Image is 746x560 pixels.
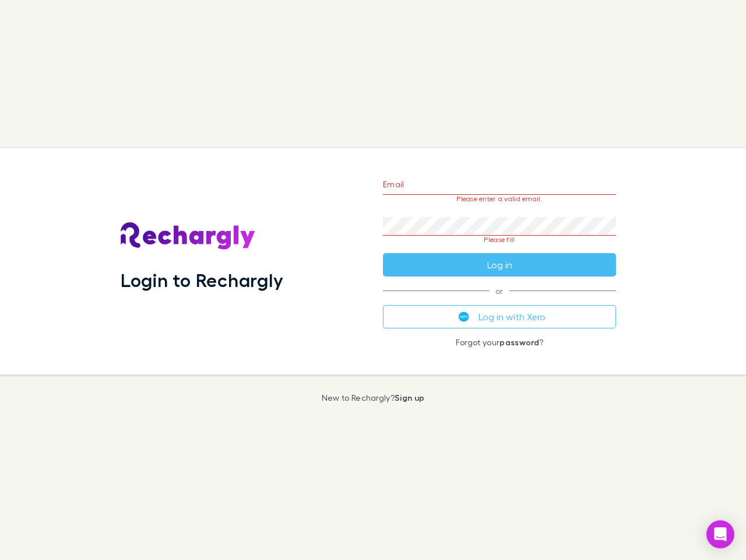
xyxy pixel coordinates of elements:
p: Forgot your ? [383,338,616,347]
a: password [499,337,539,347]
span: or [383,290,616,291]
h1: Login to Rechargly [121,269,283,291]
img: Xero's logo [459,311,469,322]
p: Please enter a valid email. [383,195,616,203]
p: Please fill [383,236,616,244]
button: Log in [383,253,616,276]
a: Sign up [395,393,424,402]
div: Open Intercom Messenger [706,520,734,548]
img: Rechargly's Logo [121,222,256,250]
p: New to Rechargly? [322,393,425,402]
button: Log in with Xero [383,305,616,328]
